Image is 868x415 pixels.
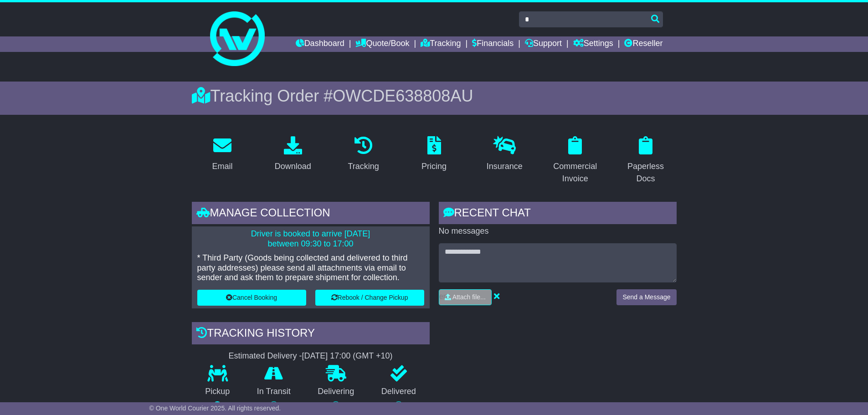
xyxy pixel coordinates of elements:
[348,160,379,173] div: Tracking
[368,387,430,397] p: Delivered
[615,133,677,188] a: Paperless Docs
[421,160,447,173] div: Pricing
[573,36,613,52] a: Settings
[421,36,461,52] a: Tracking
[304,387,368,397] p: Delivering
[296,36,344,52] a: Dashboard
[624,36,663,52] a: Reseller
[315,290,424,306] button: Rebook / Change Pickup
[192,86,677,106] div: Tracking Order #
[487,160,523,173] div: Insurance
[192,351,430,361] div: Estimated Delivery -
[439,226,677,236] p: No messages
[439,202,677,226] div: RECENT CHAT
[197,290,306,306] button: Cancel Booking
[197,253,424,283] p: * Third Party (Goods being collected and delivered to third party addresses) please send all atta...
[342,133,385,176] a: Tracking
[275,160,311,173] div: Download
[544,133,606,188] a: Commercial Invoice
[472,36,514,52] a: Financials
[525,36,562,52] a: Support
[333,87,473,105] span: OWCDE638808AU
[149,405,281,412] span: © One World Courier 2025. All rights reserved.
[550,160,600,185] div: Commercial Invoice
[206,133,238,176] a: Email
[192,387,244,397] p: Pickup
[416,133,452,176] a: Pricing
[621,160,671,185] div: Paperless Docs
[355,36,409,52] a: Quote/Book
[212,160,232,173] div: Email
[481,133,529,176] a: Insurance
[192,202,430,226] div: Manage collection
[192,322,430,347] div: Tracking history
[616,289,676,305] button: Send a Message
[302,351,393,361] div: [DATE] 17:00 (GMT +10)
[243,387,304,397] p: In Transit
[197,229,424,249] p: Driver is booked to arrive [DATE] between 09:30 to 17:00
[269,133,317,176] a: Download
